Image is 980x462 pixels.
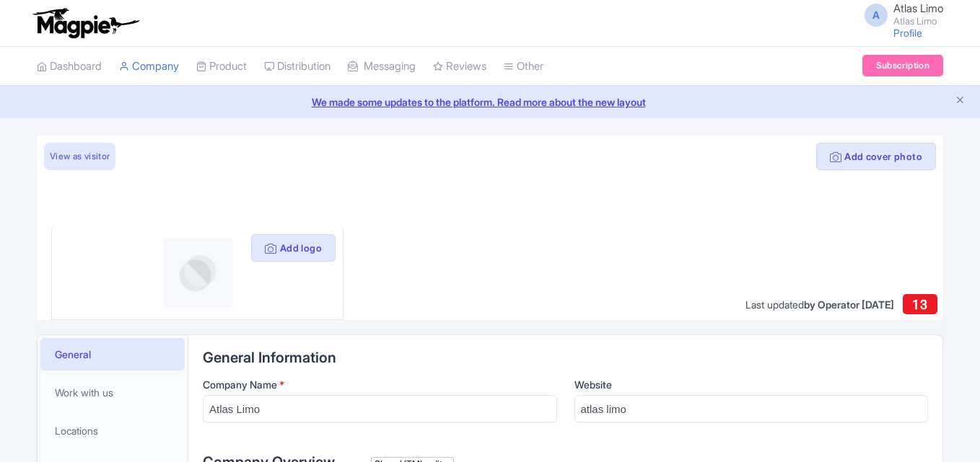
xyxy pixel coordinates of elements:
[574,378,612,391] span: Website
[816,143,936,170] button: Add cover photo
[745,297,894,312] div: Last updated
[37,47,102,86] a: Dashboard
[40,414,185,447] a: Locations
[862,55,943,76] a: Subscription
[348,47,416,86] a: Messaging
[912,297,927,312] span: 13
[504,47,543,86] a: Other
[865,4,888,27] span: A
[893,27,922,39] a: Profile
[893,1,943,15] span: Atlas Limo
[264,47,331,86] a: Distribution
[804,298,894,311] span: by Operator [DATE]
[955,93,966,110] button: Close announcement
[893,17,943,26] small: Atlas Limo
[40,376,185,409] a: Work with us
[9,94,971,110] a: We made some updates to the platform. Read more about the new layout
[856,3,943,26] a: A Atlas Limo Atlas Limo
[163,239,232,308] img: profile-logo-d1a8e230fb1b8f12adc913e4f4d7365c.png
[203,378,277,391] span: Company Name
[433,47,486,86] a: Reviews
[40,338,185,370] a: General
[119,47,179,86] a: Company
[196,47,247,86] a: Product
[55,423,98,438] span: Locations
[44,143,115,170] a: View as visitor
[30,7,141,39] img: logo-ab69f6fb50320c5b225c76a69d11143b.png
[55,385,113,400] span: Work with us
[203,350,928,365] h2: General Information
[251,234,336,262] button: Add logo
[55,347,91,362] span: General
